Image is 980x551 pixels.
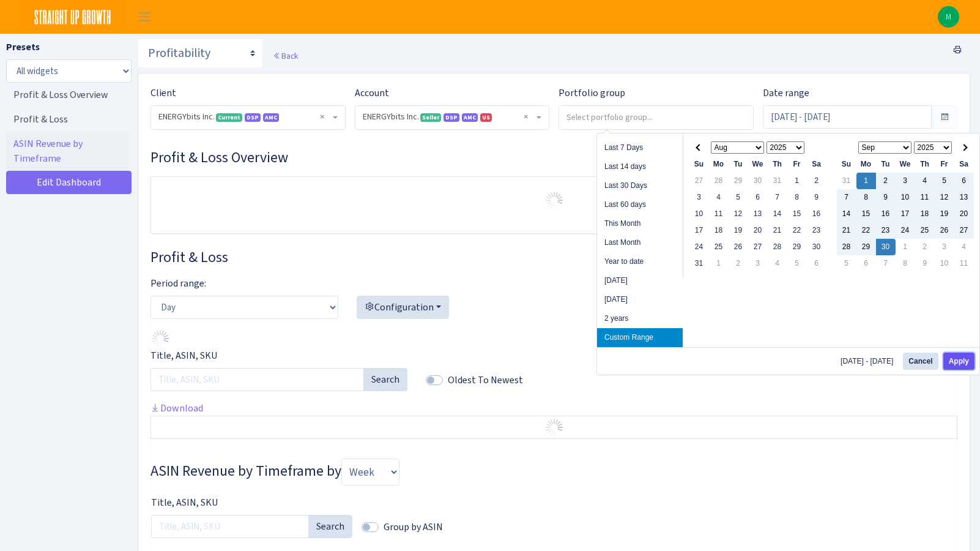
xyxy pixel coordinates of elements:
[787,173,807,189] td: 1
[876,206,896,222] td: 16
[597,233,683,252] li: Last Month
[150,276,206,291] label: Period range:
[729,189,748,206] td: 5
[954,173,974,189] td: 6
[876,173,896,189] td: 2
[768,206,787,222] td: 14
[748,156,768,173] th: We
[363,368,407,391] button: Search
[729,222,748,239] td: 19
[158,111,330,123] span: ENERGYbits Inc. <span class="badge badge-success">Current</span><span class="badge badge-primary"...
[837,156,856,173] th: Su
[544,418,564,437] img: Preloader
[729,173,748,189] td: 29
[837,206,856,222] td: 14
[709,239,729,255] td: 25
[807,156,826,173] th: Sa
[357,296,449,319] button: Configuration
[729,239,748,255] td: 26
[709,189,729,206] td: 4
[729,255,748,272] td: 2
[837,255,856,272] td: 5
[856,206,876,222] td: 15
[597,138,683,157] li: Last 7 Days
[943,353,974,370] button: Apply
[709,156,729,173] th: Mo
[935,222,954,239] td: 26
[597,157,683,176] li: Last 14 days
[748,206,768,222] td: 13
[150,348,217,363] label: Title, ASIN, SKU
[935,206,954,222] td: 19
[150,86,176,100] label: Client
[748,189,768,206] td: 6
[597,176,683,195] li: Last 30 Days
[837,189,856,206] td: 7
[768,239,787,255] td: 28
[151,515,309,538] input: Title, ASIN, SKU
[935,173,954,189] td: 5
[954,189,974,206] td: 13
[915,156,935,173] th: Th
[355,106,549,129] span: ENERGYbits Inc. <span class="badge badge-success">Seller</span><span class="badge badge-primary">...
[787,255,807,272] td: 5
[420,113,441,122] span: Seller
[807,189,826,206] td: 9
[787,239,807,255] td: 29
[273,50,298,61] a: Back
[954,255,974,272] td: 11
[150,368,364,391] input: Title, ASIN, SKU
[263,113,279,122] span: Amazon Marketing Cloud
[938,6,959,28] a: M
[856,156,876,173] th: Mo
[807,173,826,189] td: 2
[151,106,345,129] span: ENERGYbits Inc. <span class="badge badge-success">Current</span><span class="badge badge-primary"...
[807,206,826,222] td: 16
[787,206,807,222] td: 15
[896,255,915,272] td: 8
[915,173,935,189] td: 4
[6,83,128,107] a: Profit & Loss Overview
[559,86,625,100] label: Portfolio group
[841,358,898,365] span: [DATE] - [DATE]
[709,173,729,189] td: 28
[689,189,709,206] td: 3
[444,113,459,122] span: DSP
[915,222,935,239] td: 25
[709,255,729,272] td: 1
[935,239,954,255] td: 3
[150,402,203,414] a: Download
[245,113,261,122] span: DSP
[129,7,160,27] button: Toggle navigation
[689,255,709,272] td: 31
[384,520,443,534] label: Group by ASIN
[768,156,787,173] th: Th
[748,239,768,255] td: 27
[763,86,809,100] label: Date range
[935,189,954,206] td: 12
[896,222,915,239] td: 24
[856,189,876,206] td: 8
[709,222,729,239] td: 18
[768,222,787,239] td: 21
[729,156,748,173] th: Tu
[709,206,729,222] td: 11
[915,206,935,222] td: 18
[462,113,478,122] span: Amazon Marketing Cloud
[896,206,915,222] td: 17
[150,459,957,485] h3: Widget #29
[597,252,683,271] li: Year to date
[748,222,768,239] td: 20
[896,156,915,173] th: We
[876,255,896,272] td: 7
[320,111,324,123] span: Remove all items
[915,239,935,255] td: 2
[689,173,709,189] td: 27
[6,107,128,132] a: Profit & Loss
[856,173,876,189] td: 1
[856,255,876,272] td: 6
[915,189,935,206] td: 11
[807,239,826,255] td: 30
[355,86,389,100] label: Account
[837,173,856,189] td: 31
